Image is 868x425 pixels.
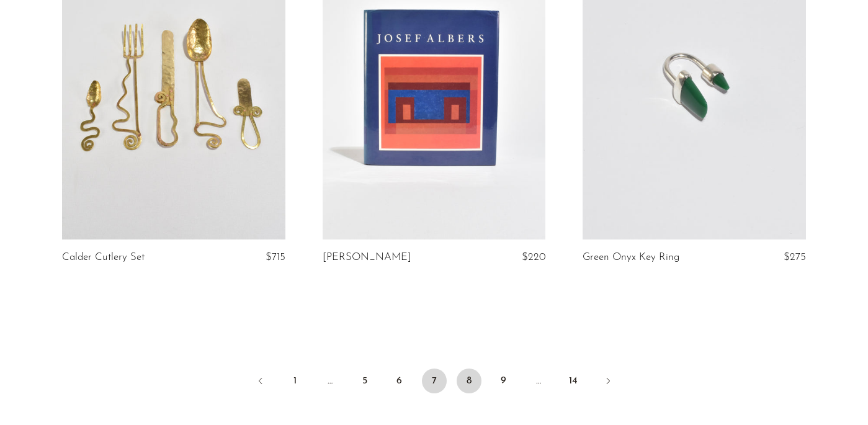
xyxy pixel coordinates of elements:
span: … [318,369,342,393]
a: [PERSON_NAME] [323,252,411,263]
a: Previous [248,369,273,396]
a: 14 [561,369,586,393]
span: $220 [522,252,545,262]
a: 6 [387,369,412,393]
span: $715 [266,252,285,262]
a: 1 [283,369,308,393]
a: 5 [352,369,377,393]
span: 7 [422,369,447,393]
a: Next [596,369,620,396]
a: Green Onyx Key Ring [583,252,679,263]
a: 8 [457,369,481,393]
a: Calder Cutlery Set [62,252,145,263]
span: … [526,369,551,393]
span: $275 [784,252,806,262]
a: 9 [491,369,516,393]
